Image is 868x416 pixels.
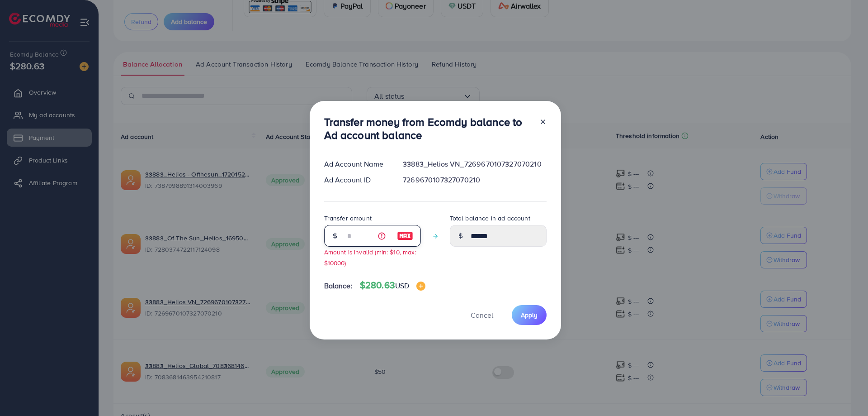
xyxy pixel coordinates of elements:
[459,305,505,325] button: Cancel
[317,159,396,169] div: Ad Account Name
[317,175,396,185] div: Ad Account ID
[471,310,493,320] span: Cancel
[324,214,372,223] label: Transfer amount
[395,281,409,291] span: USD
[324,248,416,267] small: Amount is invalid (min: $10, max: $10000)
[397,230,413,241] img: image
[360,280,426,291] h4: $280.63
[416,282,425,291] img: image
[521,311,538,320] span: Apply
[324,115,532,142] h3: Transfer money from Ecomdy balance to Ad account balance
[324,281,353,291] span: Balance:
[512,305,547,325] button: Apply
[396,175,553,185] div: 7269670107327070210
[450,214,530,223] label: Total balance in ad account
[396,159,553,169] div: 33883_Helios VN_7269670107327070210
